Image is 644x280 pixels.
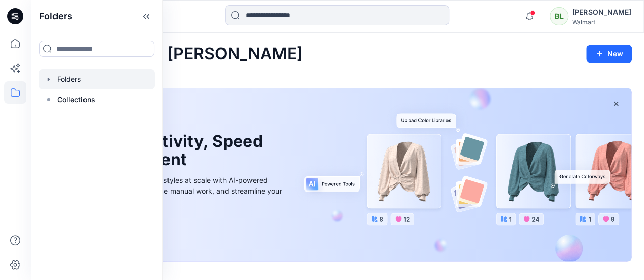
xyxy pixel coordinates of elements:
h2: Welcome back, [PERSON_NAME] [43,45,303,64]
div: BL [550,7,568,25]
button: New [586,45,632,63]
a: Discover more [55,219,285,239]
p: Collections [57,94,95,106]
div: [PERSON_NAME] [572,6,631,18]
div: Explore ideas faster and recolor styles at scale with AI-powered tools that boost creativity, red... [55,175,285,207]
div: Walmart [572,18,631,26]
